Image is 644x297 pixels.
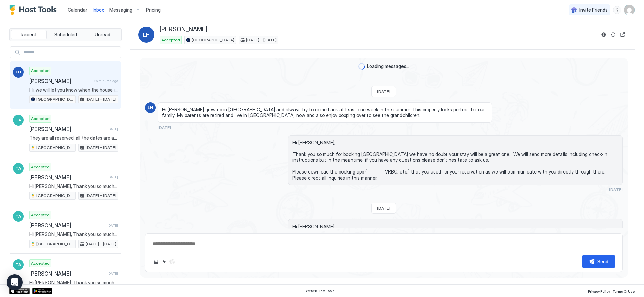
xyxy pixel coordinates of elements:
[579,7,608,13] span: Invite Friends
[31,260,50,266] span: Accepted
[143,31,150,39] span: LH
[246,37,277,43] span: [DATE] - [DATE]
[29,280,118,286] span: Hi [PERSON_NAME], Thank you so much for booking [GEOGRAPHIC_DATA] we have no doubt your stay will...
[29,135,118,141] span: They are all reserved, all the dates are available. You should have received a bunch of emails, b...
[29,183,118,189] span: Hi [PERSON_NAME], Thank you so much for booking [GEOGRAPHIC_DATA] we have no doubt your stay will...
[148,105,153,111] span: LH
[86,193,116,199] span: [DATE] - [DATE]
[367,63,409,69] span: Loading messages...
[95,32,110,38] span: Unread
[29,87,118,93] span: Hi, we will let you know when the house is ready. We have someone checking out [DATE] morning so ...
[11,30,47,39] button: Recent
[292,140,618,181] span: Hi [PERSON_NAME], Thank you so much for booking [GEOGRAPHIC_DATA] we have no doubt your stay will...
[107,175,118,179] span: [DATE]
[600,31,608,39] button: Reservation information
[619,31,627,39] button: Open reservation
[68,6,87,13] a: Calendar
[16,117,21,123] span: TA
[109,7,132,13] span: Messaging
[36,241,74,247] span: [GEOGRAPHIC_DATA]
[21,47,121,58] input: Input Field
[107,271,118,276] span: [DATE]
[93,6,104,13] a: Inbox
[68,7,87,13] span: Calendar
[29,270,105,277] span: [PERSON_NAME]
[613,6,621,14] div: menu
[146,7,161,13] span: Pricing
[7,274,23,290] div: Open Intercom Messenger
[609,187,623,192] span: [DATE]
[36,96,74,102] span: [GEOGRAPHIC_DATA]
[160,26,207,33] span: [PERSON_NAME]
[588,287,610,294] a: Privacy Policy
[54,32,77,38] span: Scheduled
[158,125,171,130] span: [DATE]
[29,222,105,229] span: [PERSON_NAME]
[107,127,118,131] span: [DATE]
[9,28,122,41] div: tab-group
[86,241,116,247] span: [DATE] - [DATE]
[29,126,105,132] span: [PERSON_NAME]
[16,69,21,75] span: LH
[597,258,608,265] div: Send
[93,7,104,13] span: Inbox
[152,258,160,266] button: Upload image
[613,289,635,293] span: Terms Of Use
[48,30,84,39] button: Scheduled
[21,32,37,38] span: Recent
[36,145,74,151] span: [GEOGRAPHIC_DATA]
[29,78,92,84] span: [PERSON_NAME]
[85,30,120,39] button: Unread
[9,288,30,294] a: App Store
[32,288,52,294] a: Google Play Store
[86,96,116,102] span: [DATE] - [DATE]
[161,37,180,43] span: Accepted
[16,262,21,268] span: TA
[16,213,21,219] span: TA
[588,289,610,293] span: Privacy Policy
[377,89,390,94] span: [DATE]
[624,5,635,15] div: User profile
[107,223,118,228] span: [DATE]
[31,68,50,74] span: Accepted
[377,206,390,211] span: [DATE]
[162,107,488,118] span: Hi [PERSON_NAME] grew up in [GEOGRAPHIC_DATA] and always try to come back at least one week in th...
[160,258,168,266] button: Quick reply
[36,193,74,199] span: [GEOGRAPHIC_DATA]
[31,212,50,218] span: Accepted
[94,79,118,83] span: 26 minutes ago
[16,165,21,171] span: TA
[86,145,116,151] span: [DATE] - [DATE]
[613,287,635,294] a: Terms Of Use
[582,255,615,268] button: Send
[29,231,118,237] span: Hi [PERSON_NAME], Thank you so much for booking [GEOGRAPHIC_DATA] we have no doubt your stay will...
[306,289,335,293] span: © 2025 Host Tools
[609,31,617,39] button: Sync reservation
[192,37,234,43] span: [GEOGRAPHIC_DATA]
[31,116,50,122] span: Accepted
[358,63,365,70] div: loading
[9,5,60,15] a: Host Tools Logo
[29,174,105,181] span: [PERSON_NAME]
[31,164,50,170] span: Accepted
